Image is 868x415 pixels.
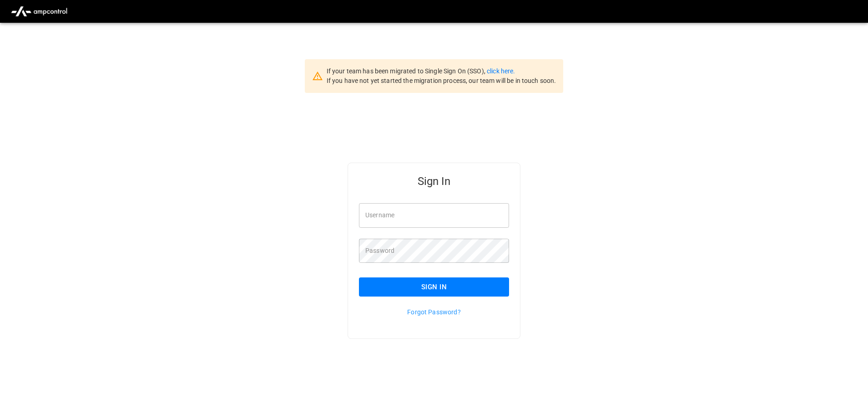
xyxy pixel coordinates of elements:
[359,277,509,297] button: Sign In
[327,77,556,84] span: If you have not yet started the migration process, our team will be in touch soon.
[359,307,509,317] p: Forgot Password?
[327,67,487,75] span: If your team has been migrated to Single Sign On (SSO),
[359,174,509,189] h5: Sign In
[487,67,515,75] a: click here.
[7,3,71,20] img: ampcontrol.io logo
